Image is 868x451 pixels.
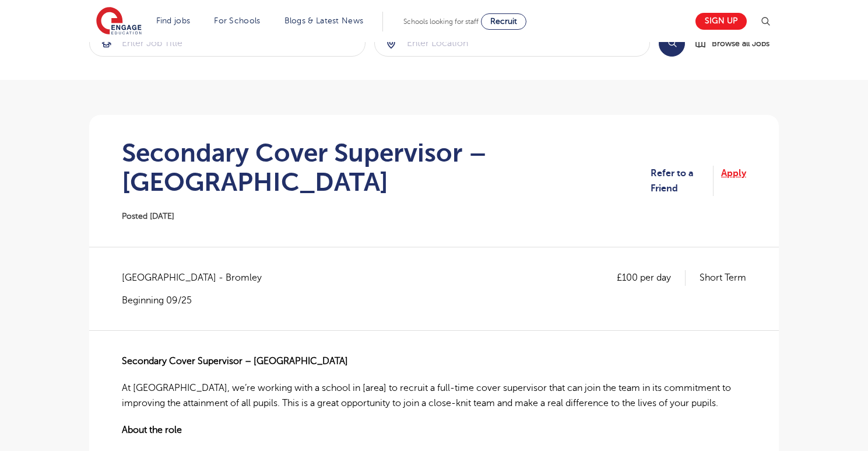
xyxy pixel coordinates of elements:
[214,16,260,25] a: For Schools
[122,212,174,221] span: Posted [DATE]
[374,30,651,57] div: Submit
[403,18,479,26] span: Schools looking for staff
[122,294,273,307] p: Beginning 09/25
[712,37,769,50] span: Browse all Jobs
[617,270,686,285] p: £100 per day
[481,13,526,30] a: Recruit
[90,30,365,56] input: Submit
[694,37,779,50] a: Browse all Jobs
[700,270,746,285] p: Short Term
[89,30,366,57] div: Submit
[490,17,517,26] span: Recruit
[721,166,746,197] a: Apply
[156,16,191,25] a: Find jobs
[122,356,348,366] strong: Secondary Cover Supervisor – [GEOGRAPHIC_DATA]
[695,13,747,30] a: Sign up
[96,7,142,36] img: Engage Education
[651,166,714,197] a: Refer to a Friend
[122,380,746,411] p: At [GEOGRAPHIC_DATA], we’re working with a school in [area] to recruit a full-time cover supervis...
[375,30,650,56] input: Submit
[122,425,182,435] strong: About the role
[284,16,364,25] a: Blogs & Latest News
[122,138,651,197] h1: Secondary Cover Supervisor – [GEOGRAPHIC_DATA]
[659,30,685,57] button: Search
[122,270,273,285] span: [GEOGRAPHIC_DATA] - Bromley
